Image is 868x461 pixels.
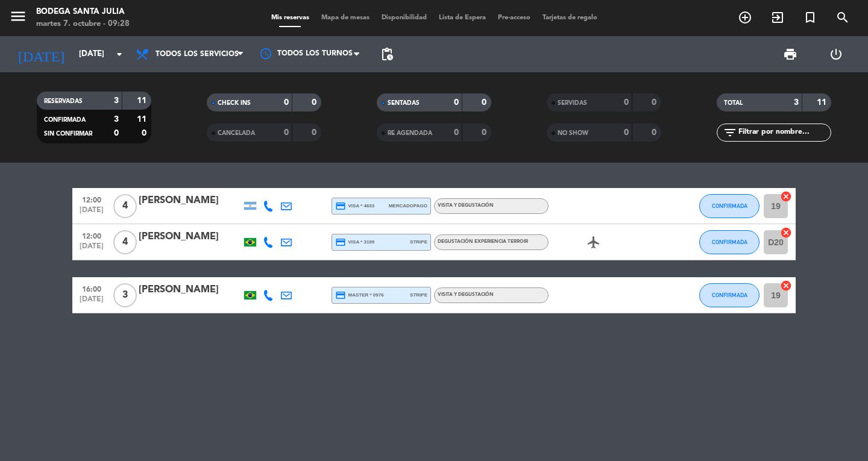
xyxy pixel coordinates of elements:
[558,130,588,136] span: NO SHOW
[112,47,127,61] i: arrow_drop_down
[36,6,130,18] div: Bodega Santa Julia
[335,201,374,212] span: visa * 4633
[652,128,659,137] strong: 0
[826,7,859,28] span: BUSCAR
[712,292,747,298] span: CONFIRMADA
[410,291,427,299] span: stripe
[335,237,346,248] i: credit_card
[388,130,432,136] span: RE AGENDADA
[780,190,792,202] i: cancel
[438,239,528,244] span: Degustación Experiencia Terroir
[335,290,384,301] span: master * 0976
[829,47,843,61] i: power_settings_new
[284,128,289,137] strong: 0
[482,98,489,107] strong: 0
[137,115,149,124] strong: 11
[454,128,459,137] strong: 0
[218,130,255,136] span: CANCELADA
[729,7,761,28] span: RESERVAR MESA
[335,290,346,301] i: credit_card
[388,100,420,106] span: SENTADAS
[312,98,319,107] strong: 0
[77,242,107,256] span: [DATE]
[783,47,797,61] span: print
[794,98,799,107] strong: 3
[36,18,130,30] div: martes 7. octubre - 09:28
[492,14,536,21] span: Pre-acceso
[482,128,489,137] strong: 0
[813,36,859,72] div: LOG OUT
[114,129,119,137] strong: 0
[113,194,137,218] span: 4
[114,96,119,105] strong: 3
[77,295,107,309] span: [DATE]
[794,7,826,28] span: Reserva especial
[438,292,494,297] span: Visita y Degustación
[139,229,241,245] div: [PERSON_NAME]
[156,50,239,58] span: Todos los servicios
[454,98,459,107] strong: 0
[737,126,831,139] input: Filtrar por nombre...
[624,128,629,137] strong: 0
[761,7,794,28] span: WALK IN
[433,14,492,21] span: Lista de Espera
[77,206,107,220] span: [DATE]
[44,98,83,104] span: RESERVADAS
[376,14,433,21] span: Disponibilidad
[9,41,73,67] i: [DATE]
[780,227,792,239] i: cancel
[113,230,137,254] span: 4
[780,280,792,292] i: cancel
[315,14,376,21] span: Mapa de mesas
[77,281,107,295] span: 16:00
[284,98,289,107] strong: 0
[738,10,752,25] i: add_circle_outline
[77,192,107,206] span: 12:00
[9,7,27,25] i: menu
[142,129,149,137] strong: 0
[624,98,629,107] strong: 0
[380,47,394,61] span: pending_actions
[265,14,315,21] span: Mis reservas
[77,228,107,242] span: 12:00
[712,202,747,209] span: CONFIRMADA
[558,100,587,106] span: SERVIDAS
[389,202,427,210] span: mercadopago
[139,193,241,209] div: [PERSON_NAME]
[587,235,601,249] i: airplanemode_active
[139,282,241,298] div: [PERSON_NAME]
[724,100,743,106] span: TOTAL
[723,125,737,140] i: filter_list
[9,7,27,30] button: menu
[218,100,251,106] span: CHECK INS
[335,237,374,248] span: visa * 3199
[817,98,829,107] strong: 11
[835,10,850,25] i: search
[113,283,137,307] span: 3
[137,96,149,105] strong: 11
[652,98,659,107] strong: 0
[410,238,427,246] span: stripe
[114,115,119,124] strong: 3
[335,201,346,212] i: credit_card
[699,230,759,254] button: CONFIRMADA
[44,117,86,123] span: CONFIRMADA
[44,131,92,137] span: SIN CONFIRMAR
[699,194,759,218] button: CONFIRMADA
[312,128,319,137] strong: 0
[770,10,785,25] i: exit_to_app
[712,239,747,245] span: CONFIRMADA
[438,203,494,208] span: Visita y Degustación
[699,283,759,307] button: CONFIRMADA
[536,14,603,21] span: Tarjetas de regalo
[803,10,817,25] i: turned_in_not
